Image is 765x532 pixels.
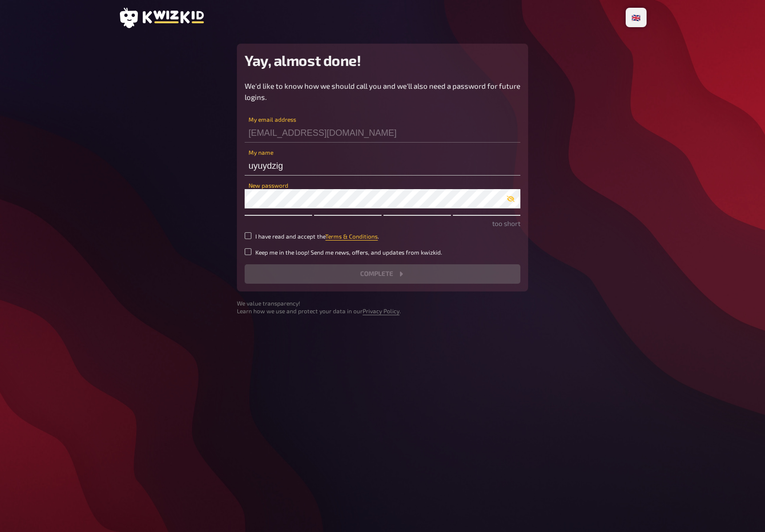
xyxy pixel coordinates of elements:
[628,10,645,25] li: 🇬🇧
[245,218,520,228] p: too short
[255,232,379,241] small: I have read and accept the .
[237,299,528,316] small: We value transparency! Learn how we use and protect your data in our .
[325,233,378,240] a: Terms & Conditions
[245,156,520,176] input: My name
[255,248,442,257] small: Keep me in the loop! Send me news, offers, and updates from kwizkid.
[245,123,520,143] input: My email address
[245,81,520,102] p: We'd like to know how we should call you and we'll also need a password for future logins.
[245,264,520,284] button: Complete
[363,307,399,314] a: Privacy Policy
[245,51,520,69] h2: Yay, almost done!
